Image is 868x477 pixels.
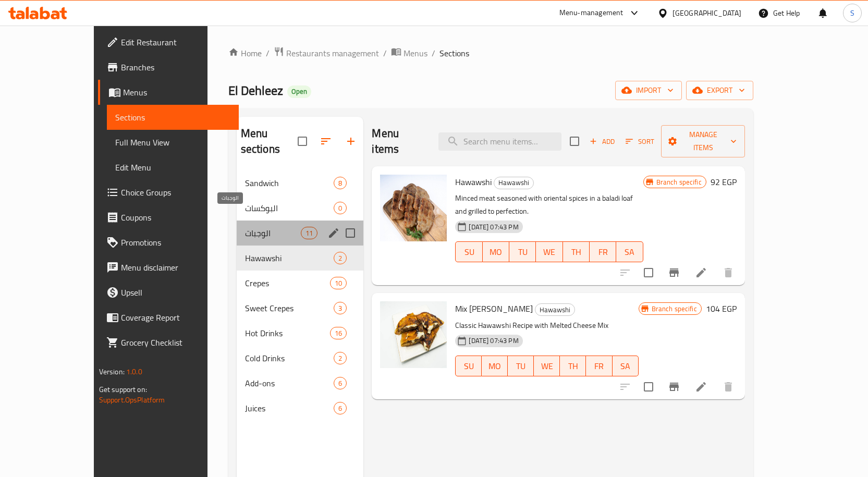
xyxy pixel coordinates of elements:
span: Sections [439,47,469,59]
a: Edit menu item [695,381,707,393]
h6: 104 EGP [706,301,737,316]
span: TU [514,244,532,260]
span: 3 [334,303,346,313]
div: items [330,277,347,289]
button: TH [563,241,590,262]
a: Edit Restaurant [98,30,239,55]
div: Juices [245,402,334,414]
span: 0 [334,203,346,213]
span: FR [590,359,608,374]
li: / [432,47,435,59]
div: items [334,177,347,189]
button: TH [560,356,586,376]
span: Sort items [619,133,661,150]
button: Branch-specific-item [662,260,687,285]
li: / [383,47,387,59]
h2: Menu items [372,126,426,157]
button: delete [716,374,741,399]
span: Edit Restaurant [121,36,230,48]
a: Home [228,47,262,59]
span: Version: [99,365,125,378]
div: Juices6 [237,396,364,421]
span: Branch specific [652,177,706,187]
div: Cold Drinks2 [237,346,364,371]
a: Full Menu View [107,130,239,155]
span: 2 [334,353,346,363]
span: 8 [334,178,346,188]
span: Add-ons [245,377,334,389]
div: Cold Drinks [245,352,334,364]
input: search [438,132,561,151]
span: Edit Menu [115,161,230,174]
div: items [301,227,317,239]
span: Mix [PERSON_NAME] [455,301,533,316]
span: Full Menu View [115,136,230,149]
span: Promotions [121,236,230,249]
span: Hawawshi [455,174,492,190]
div: items [334,352,347,364]
span: TH [564,359,582,374]
span: Sweet Crepes [245,302,334,314]
a: Grocery Checklist [98,330,239,355]
img: Mix Cheese Hawawshi [380,301,447,368]
span: TH [567,244,585,260]
span: Hot Drinks [245,327,330,339]
span: SU [460,359,478,374]
div: Add-ons6 [237,371,364,396]
nav: breadcrumb [228,46,753,60]
a: Support.OpsPlatform [99,393,165,407]
a: Edit Menu [107,155,239,180]
span: Sections [115,111,230,124]
button: Sort [623,133,657,150]
button: SU [455,356,482,376]
button: Branch-specific-item [662,374,687,399]
div: Sandwich8 [237,170,364,195]
a: Upsell [98,280,239,305]
div: الوجبات11edit [237,221,364,246]
span: SA [617,359,634,374]
span: [DATE] 07:43 PM [464,336,522,346]
span: البوكسات [245,202,334,214]
img: Hawawshi [380,175,447,241]
div: items [334,402,347,414]
a: Restaurants management [274,46,379,60]
a: Edit menu item [695,266,707,279]
span: Get support on: [99,383,147,396]
button: FR [590,241,616,262]
span: Open [287,87,311,96]
button: Manage items [661,125,744,157]
span: WE [540,244,558,260]
div: [GEOGRAPHIC_DATA] [673,7,741,19]
button: edit [326,225,341,241]
span: Select to update [638,376,659,398]
a: Sections [107,105,239,130]
span: Branch specific [647,304,701,314]
a: Menu disclaimer [98,255,239,280]
div: items [334,377,347,389]
span: Upsell [121,286,230,299]
button: SA [613,356,639,376]
span: SA [620,244,639,260]
button: Add [585,133,619,150]
span: SU [460,244,478,260]
button: import [615,81,682,100]
span: WE [538,359,556,374]
a: Choice Groups [98,180,239,205]
span: El Dehleez [228,79,283,102]
span: Crepes [245,277,330,289]
button: WE [536,241,563,262]
div: Hawawshi2 [237,246,364,271]
div: Sweet Crepes3 [237,296,364,321]
a: Menus [391,46,427,60]
span: Grocery Checklist [121,336,230,349]
span: 2 [334,253,346,263]
span: Hawawshi [245,252,334,264]
button: TU [509,241,536,262]
span: Menus [123,86,230,99]
span: MO [487,244,505,260]
span: Sandwich [245,177,334,189]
